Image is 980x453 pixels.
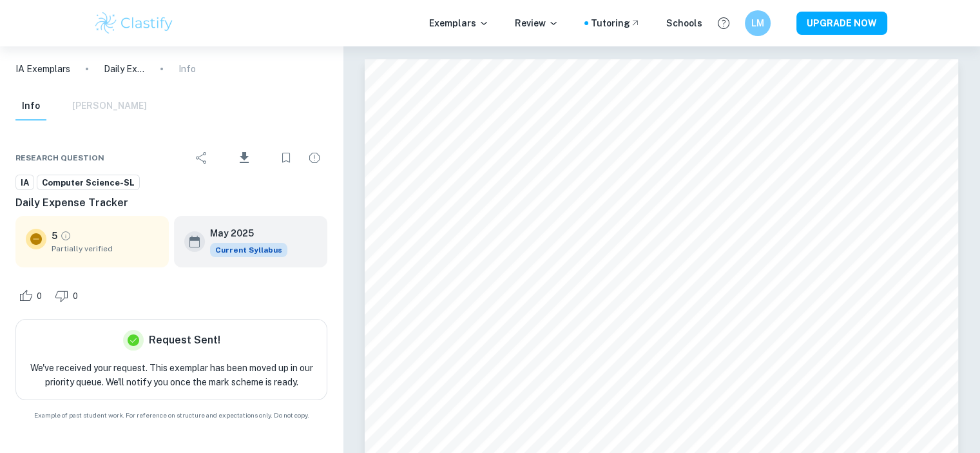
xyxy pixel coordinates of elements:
[210,243,287,257] span: Current Syllabus
[15,152,104,164] span: Research question
[713,12,735,34] button: Help and Feedback
[189,145,215,171] div: Share
[15,62,70,76] a: IA Exemplars
[15,410,327,420] span: Example of past student work. For reference on structure and expectations only. Do not copy.
[104,62,145,76] p: Daily Expense Tracker
[60,230,72,242] a: Grade partially verified
[66,290,85,303] span: 0
[37,175,140,191] a: Computer Science-SL
[52,243,159,255] span: Partially verified
[750,16,765,30] h6: LM
[37,177,139,189] span: Computer Science-SL
[15,285,49,306] div: Like
[796,12,887,35] button: UPGRADE NOW
[515,16,559,30] p: Review
[15,175,34,191] a: IA
[149,333,220,348] h6: Request Sent!
[273,145,299,171] div: Bookmark
[15,195,327,211] h6: Daily Expense Tracker
[210,243,287,257] div: This exemplar is based on the current syllabus. Feel free to refer to it for inspiration/ideas wh...
[178,62,196,76] p: Info
[93,10,175,36] img: Clastify logo
[52,285,85,306] div: Dislike
[429,16,489,30] p: Exemplars
[217,141,271,175] div: Download
[16,177,34,189] span: IA
[52,229,57,243] p: 5
[15,92,46,120] button: Info
[30,290,49,303] span: 0
[302,145,327,171] div: Report issue
[591,16,640,30] a: Tutoring
[745,10,771,36] button: LM
[210,226,277,240] h6: May 2025
[666,16,702,30] a: Schools
[26,361,316,389] p: We've received your request. This exemplar has been moved up in our priority queue. We'll notify ...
